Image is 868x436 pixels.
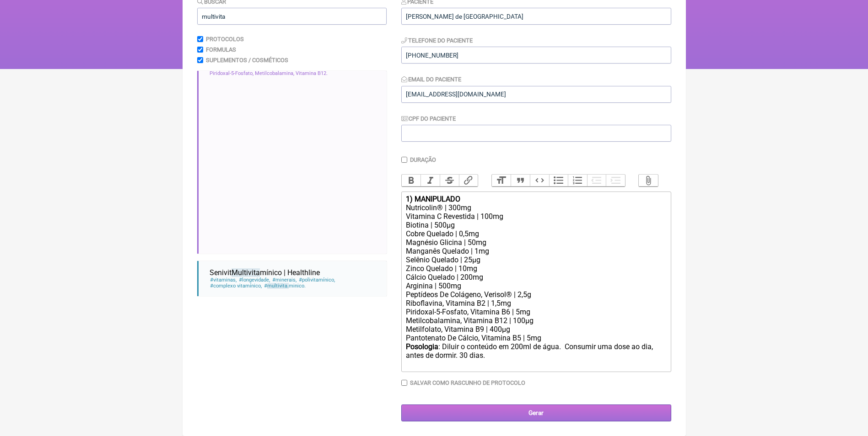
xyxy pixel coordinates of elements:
div: Nutricolin® | 300mg [406,203,666,212]
button: Bullets [549,175,568,186]
span: Metilcobalamina, Vitamina B12 [255,70,328,76]
div: Cálcio Quelado | 200mg [406,273,666,282]
span: Multivita [232,268,260,277]
div: Riboflavina, Vitamina B2 | 1,5mg [406,299,666,308]
label: CPF do Paciente [401,115,456,122]
div: Metilfolato, Vitamina B9 | 400µg [406,325,666,334]
button: Attach Files [639,175,658,186]
span: Senivit mínico | Healthline [210,268,320,277]
span: minerais [272,277,297,283]
div: Selênio Quelado | 25µg [406,255,666,264]
label: Telefone do Paciente [401,37,473,44]
div: Peptídeos De Colágeno, Verisol® | 2,5g [406,290,666,299]
span: longevidade [238,277,270,283]
div: : Diluir o conteúdo em 200ml de água. Consumir uma dose ao dia, antes de dormir. 30 dias. [406,342,666,368]
span: vitaminas [210,277,237,283]
button: Numbers [568,175,587,186]
div: Piridoxal-5-Fosfato, Vitamina B6 | 5mg [406,308,666,316]
input: Gerar [401,404,671,421]
button: Link [459,175,478,186]
input: exemplo: emagrecimento, ansiedade [197,8,387,25]
label: Formulas [206,46,236,53]
button: Increase Level [606,175,625,186]
div: Metilcobalamina, Vitamina B12 | 100µg [406,316,666,325]
div: Zinco Quelado | 10mg [406,264,666,273]
div: Magnésio Glicina | 50mg [406,238,666,247]
button: Quote [511,175,530,186]
div: Pantotenato De Cálcio, Vitamina B5 | 5mg [406,334,666,342]
label: Duração [410,156,436,163]
div: Biotina | 500µg [406,221,666,229]
button: Bold [402,175,421,186]
div: Vitamina C Revestida | 100mg [406,212,666,221]
button: Decrease Level [587,175,606,186]
span: polivitamínico [298,277,335,283]
label: Email do Paciente [401,76,462,83]
strong: Posologia [406,342,438,351]
button: Code [530,175,549,186]
span: multivita [267,283,289,289]
button: Italic [421,175,440,186]
span: Piridoxal-5-Fosfato [210,70,253,76]
label: Suplementos / Cosméticos [206,57,288,64]
label: Salvar como rascunho de Protocolo [410,379,525,386]
div: Manganês Quelado | 1mg [406,247,666,255]
span: minico [264,283,306,289]
div: Cobre Quelado | 0,5mg [406,229,666,238]
button: Heading [492,175,511,186]
div: Arginina | 500mg [406,282,666,290]
label: Protocolos [206,36,244,43]
strong: 1) MANIPULADO [406,195,460,203]
button: Strikethrough [440,175,459,186]
span: complexo vitamínico [210,283,262,289]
